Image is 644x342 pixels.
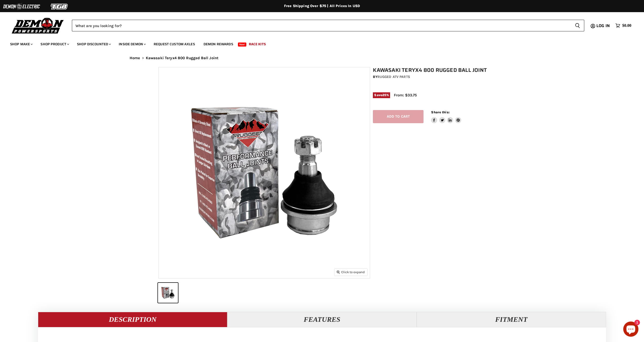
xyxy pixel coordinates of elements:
[377,75,410,79] a: Rugged ATV Parts
[3,2,41,11] img: Demon Electric Logo 2
[72,20,584,31] form: Product
[622,23,631,28] span: $0.00
[158,283,178,303] button: IMAGE thumbnail
[227,312,417,327] button: Features
[41,2,78,11] img: TGB Logo 2
[394,93,417,97] span: From: $33.75
[622,322,640,338] inbox-online-store-chat: Shopify online store chat
[373,92,390,98] span: Save %
[10,16,66,34] img: Demon Powersports
[613,22,634,29] a: $0.00
[594,24,613,28] a: Log in
[238,42,247,47] span: New!
[6,39,36,49] a: Shop Make
[337,270,365,274] span: Click to expand
[373,74,488,80] div: by
[159,67,370,278] img: IMAGE
[373,67,488,73] h1: Kawasaki Teryx4 800 Rugged Ball Joint
[431,110,461,123] aside: Share this:
[596,23,610,29] span: Log in
[382,93,386,97] span: 25
[245,39,270,49] a: Race Kits
[200,39,237,49] a: Demon Rewards
[115,39,149,49] a: Inside Demon
[334,269,367,275] button: Click to expand
[130,56,140,60] a: Home
[431,110,449,114] span: Share this:
[72,20,571,31] input: Search
[73,39,114,49] a: Shop Discounted
[37,39,72,49] a: Shop Product
[119,4,525,8] div: Free Shipping Over $75 | All Prices In USD
[150,39,199,49] a: Request Custom Axles
[119,56,525,60] nav: Breadcrumbs
[417,312,606,327] button: Fitment
[38,312,227,327] button: Description
[571,20,584,31] button: Search
[6,37,630,49] ul: Main menu
[146,56,219,60] span: Kawasaki Teryx4 800 Rugged Ball Joint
